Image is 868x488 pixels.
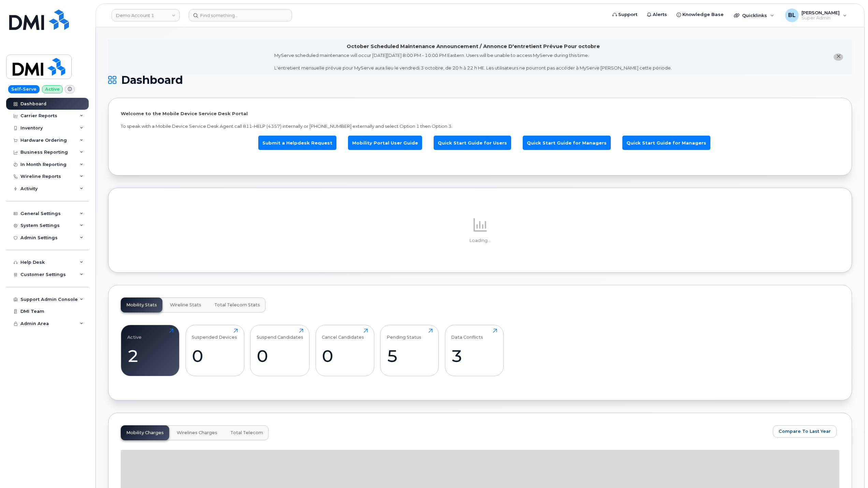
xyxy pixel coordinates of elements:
div: 0 [192,346,238,366]
div: MyServe scheduled maintenance will occur [DATE][DATE] 8:00 PM - 10:00 PM Eastern. Users will be u... [274,52,672,71]
div: Suspend Candidates [257,329,303,340]
a: Mobility Portal User Guide [348,136,422,150]
div: 3 [451,346,497,366]
a: Suspended Devices0 [192,329,238,372]
a: Active2 [127,329,173,372]
div: Data Conflicts [451,329,483,340]
button: close notification [834,54,843,61]
p: To speak with a Mobile Device Service Desk Agent call 811-HELP (4357) internally or [PHONE_NUMBER... [121,123,839,129]
a: Quick Start Guide for Managers [523,136,611,150]
div: October Scheduled Maintenance Announcement / Annonce D'entretient Prévue Pour octobre [347,43,600,50]
div: Suspended Devices [192,329,237,340]
span: Total Telecom [230,430,263,436]
span: Wirelines Charges [177,430,217,436]
a: Quick Start Guide for Managers [622,136,710,150]
span: Compare To Last Year [779,428,831,434]
p: Welcome to the Mobile Device Service Desk Portal [121,110,839,117]
a: Suspend Candidates0 [257,329,303,372]
div: 5 [387,346,433,366]
div: Cancel Candidates [322,329,364,340]
div: 2 [127,346,173,366]
a: Pending Status5 [387,329,433,372]
p: Loading... [121,238,839,244]
div: Pending Status [387,329,421,340]
button: Compare To Last Year [773,425,837,438]
a: Submit a Helpdesk Request [258,136,336,150]
div: 0 [257,346,303,366]
a: Quick Start Guide for Users [434,136,511,150]
div: 0 [322,346,368,366]
a: Cancel Candidates0 [322,329,368,372]
span: Wireline Stats [170,302,201,308]
div: Active [127,329,142,340]
span: Dashboard [121,75,183,85]
a: Data Conflicts3 [451,329,497,372]
span: Total Telecom Stats [214,302,260,308]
